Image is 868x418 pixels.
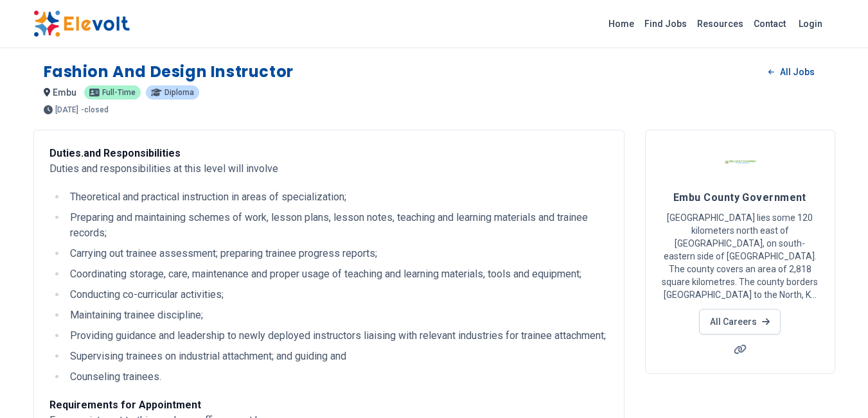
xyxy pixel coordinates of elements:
[53,87,76,98] span: embu
[748,13,791,34] a: Contact
[66,349,608,364] li: Supervising trainees on industrial attachment; and guiding and
[66,308,608,323] li: Maintaining trainee discipline;
[66,266,608,282] li: Coordinating storage, care, maintenance and proper usage of teaching and learning materials, tool...
[102,89,136,96] span: Full-time
[603,13,639,34] a: Home
[66,189,608,205] li: Theoretical and practical instruction in areas of specialization;
[66,210,608,241] li: Preparing and maintaining schemes of work, lesson plans, lesson notes, teaching and learning mate...
[699,309,781,335] a: All Careers
[55,106,78,114] span: [DATE]
[66,287,608,302] li: Conducting co-curricular activities;
[49,399,201,411] strong: Requirements for Appointment
[164,89,194,96] span: Diploma
[33,10,130,37] img: Elevolt
[66,246,608,261] li: Carrying out trainee assessment; preparing trainee progress reports;
[639,13,692,34] a: Find Jobs
[49,147,181,159] strong: Duties.and Responsibilities
[758,62,824,82] a: All Jobs
[81,106,109,114] p: - closed
[66,328,608,344] li: Providing guidance and leadership to newly deployed instructors liaising with relevant industries...
[724,146,756,178] img: Embu County Government
[44,62,294,82] h1: Fashion and Design Instructor
[692,13,748,34] a: Resources
[791,11,830,37] a: Login
[673,191,806,204] span: Embu County Government
[661,211,819,301] p: [GEOGRAPHIC_DATA] lies some 120 kilometers north east of [GEOGRAPHIC_DATA], on south-eastern side...
[66,369,608,385] li: Counseling trainees.
[49,146,608,177] p: Duties and responsibilities at this level will involve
